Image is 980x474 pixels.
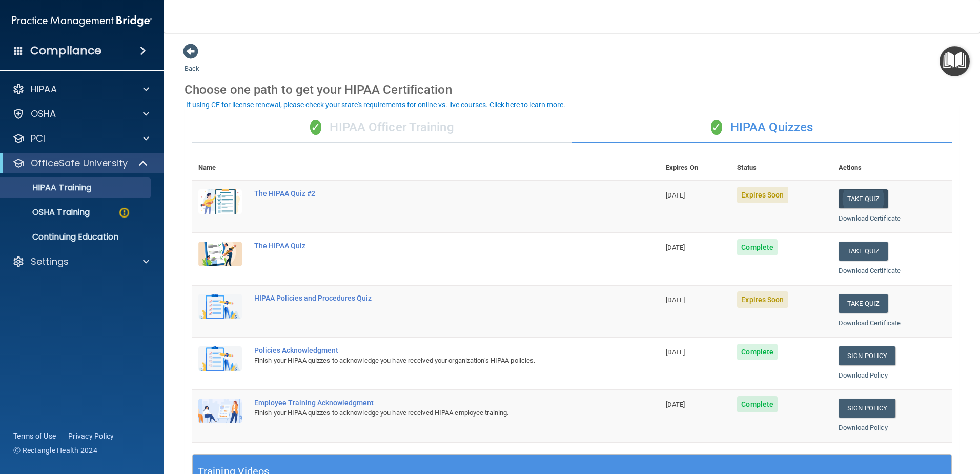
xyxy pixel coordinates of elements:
[7,183,91,193] p: HIPAA Training
[839,371,888,379] a: Download Policy
[666,244,685,251] span: [DATE]
[185,100,567,110] button: If using CE for license renewal, please check your state's requirements for online vs. live cours...
[310,120,321,135] span: ✓
[185,75,959,105] div: Choose one path to get your HIPAA Certification
[660,155,731,181] th: Expires On
[737,344,778,360] span: Complete
[839,294,888,313] button: Take Quiz
[7,207,90,218] p: OSHA Training
[839,189,888,208] button: Take Quiz
[192,155,248,181] th: Name
[839,214,901,222] a: Download Certificate
[666,401,685,408] span: [DATE]
[254,189,608,197] div: The HIPAA Quiz #2
[254,346,608,354] div: Policies Acknowledgment
[839,319,901,327] a: Download Certificate
[12,11,152,31] img: PMB logo
[839,399,895,418] a: Sign Policy
[31,157,128,169] p: OfficeSafe University
[666,296,685,304] span: [DATE]
[254,407,608,419] div: Finish your HIPAA quizzes to acknowledge you have received HIPAA employee training.
[737,396,778,412] span: Complete
[731,155,832,181] th: Status
[940,46,970,76] button: Open Resource Center
[13,445,97,456] span: Ⓒ Rectangle Health 2024
[572,112,952,143] div: HIPAA Quizzes
[737,187,788,203] span: Expires Soon
[12,255,149,268] a: Settings
[839,242,888,261] button: Take Quiz
[737,239,778,255] span: Complete
[30,44,101,58] h4: Compliance
[185,52,199,72] a: Back
[12,83,149,95] a: HIPAA
[12,108,149,120] a: OSHA
[118,206,131,219] img: warning-circle.0cc9ac19.png
[711,120,722,135] span: ✓
[832,155,952,181] th: Actions
[31,132,45,145] p: PCI
[12,157,149,169] a: OfficeSafe University
[31,255,69,268] p: Settings
[192,112,572,143] div: HIPAA Officer Training
[254,399,608,407] div: Employee Training Acknowledgment
[839,267,901,274] a: Download Certificate
[666,191,685,199] span: [DATE]
[254,242,608,250] div: The HIPAA Quiz
[31,108,56,120] p: OSHA
[31,83,57,95] p: HIPAA
[737,291,788,308] span: Expires Soon
[12,132,149,145] a: PCI
[666,348,685,356] span: [DATE]
[186,101,565,108] div: If using CE for license renewal, please check your state's requirements for online vs. live cours...
[68,431,114,441] a: Privacy Policy
[13,431,56,441] a: Terms of Use
[839,346,895,365] a: Sign Policy
[254,354,608,367] div: Finish your HIPAA quizzes to acknowledge you have received your organization’s HIPAA policies.
[254,294,608,302] div: HIPAA Policies and Procedures Quiz
[7,232,147,242] p: Continuing Education
[839,424,888,431] a: Download Policy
